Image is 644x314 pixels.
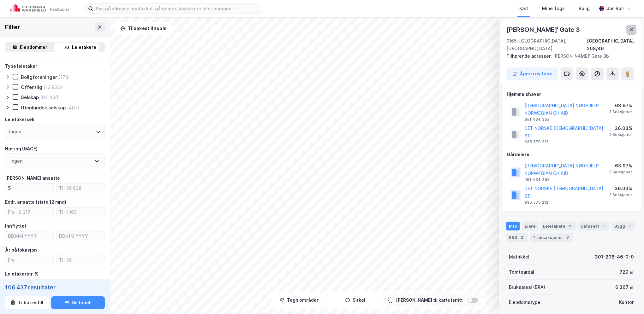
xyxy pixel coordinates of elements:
div: Mine Tags [542,5,565,12]
div: Eiendomstype [509,299,540,306]
input: Til 30 638 [57,183,104,193]
div: (84 460) [40,94,60,100]
button: Tilbakestill [5,296,49,309]
div: [PERSON_NAME]' Gate 3b [506,52,631,60]
button: Sirkel [328,294,382,306]
div: [PERSON_NAME] ansatte [5,174,60,182]
div: Matrikkel [509,253,529,261]
div: [PERSON_NAME]' Gate 3 [506,25,581,35]
div: 1 [626,223,633,229]
div: 301-208-46-0-0 [595,253,634,261]
div: Hjemmelshaver [507,90,636,98]
div: 36.03% [609,125,632,132]
div: (13 936) [44,84,62,90]
div: 951 434 353 [524,117,550,122]
div: Bruksareal (BRA) [509,283,545,291]
button: Åpne i ny fane [506,67,558,80]
div: Næring (NACE) [5,145,38,153]
button: Tegn områder [272,294,326,306]
img: cushman-wakefield-realkapital-logo.202ea83816669bd177139c58696a8fa1.svg [10,4,70,13]
div: Transaksjoner [530,233,573,242]
button: Se tabell [51,296,105,309]
div: Leietakere [72,44,96,51]
div: (178) [58,74,70,80]
div: Bolig [579,5,590,12]
div: 2 Seksjoner [609,132,632,137]
div: Eiendommer [20,44,47,51]
div: Leietakersøk [5,116,34,123]
div: Jan Roll [607,5,624,12]
div: Info [506,222,520,230]
input: Til 1 103 [57,207,104,217]
div: Filter [5,22,20,32]
div: Type leietaker [5,62,37,70]
div: Offentlig [21,84,42,90]
span: Tilhørende adresser: [506,53,553,59]
div: Tomteareal [509,268,534,276]
div: Ingen [10,157,22,165]
div: 106 437 resultater [5,284,105,291]
div: 3 Seksjoner [609,109,632,114]
div: 935 570 212 [524,200,548,205]
button: Tilbakestill zoom [115,22,172,35]
div: Selskap [21,94,39,100]
iframe: Chat Widget [612,284,644,314]
div: Bygg [612,222,635,230]
div: 2 [519,234,525,241]
input: Fra −2 317 [5,207,53,217]
div: 63.97% [609,162,632,170]
div: 3 [564,234,571,241]
input: Fra [5,255,53,265]
div: [GEOGRAPHIC_DATA], 208/46 [587,37,636,52]
input: Til 30 [57,255,104,265]
input: Søk på adresse, matrikkel, gårdeiere, leietakere eller personer [93,4,262,13]
div: 1 [600,223,607,229]
div: 951 434 353 [524,177,550,182]
div: 3 Seksjoner [609,170,632,175]
div: Kart [519,5,528,12]
input: DD.MM.YYYY [57,231,104,241]
div: 729 ㎡ [620,268,634,276]
div: 0165, [GEOGRAPHIC_DATA], [GEOGRAPHIC_DATA] [506,37,587,52]
div: 63.97% [609,102,632,109]
div: Datasett [578,222,609,230]
div: Ingen [9,128,21,136]
div: År på lokasjon [5,246,37,254]
div: Eiere [522,222,538,230]
div: Innflyttet [5,222,27,230]
div: 935 570 212 [524,139,548,144]
div: [PERSON_NAME] til kartutsnitt [396,296,463,304]
div: Kontrollprogram for chat [612,284,644,314]
div: 2 Seksjoner [609,192,632,197]
div: Leietakere [540,222,575,230]
div: Boligforeninger [21,74,57,80]
div: Gårdeiere [507,151,636,158]
div: Leietakerstr. % [5,270,39,278]
input: Fra 5 [5,183,53,193]
div: Endr. ansatte (siste 12 mnd) [5,198,66,206]
div: 36.03% [609,185,632,192]
div: (487) [67,105,80,111]
div: ESG [506,233,528,242]
div: 11 [567,223,573,229]
input: DD.MM.YYYY [5,231,53,241]
div: Utenlandsk selskap [21,105,66,111]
